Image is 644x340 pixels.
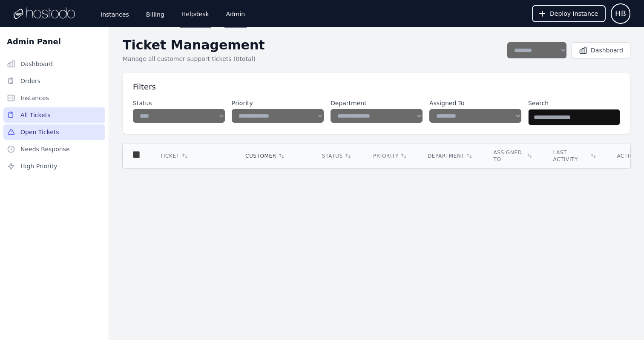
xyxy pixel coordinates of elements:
[428,153,473,159] div: Department
[245,153,302,159] div: Customer
[123,55,500,63] p: Manage all customer support tickets ( 0 total )
[133,99,225,107] label: Status
[3,141,105,157] a: Needs Response
[553,149,596,163] div: Last Activity
[429,99,521,107] label: Assigned To
[3,124,105,140] a: Open Tickets
[3,73,105,89] a: Orders
[532,5,606,22] button: Deploy Instance
[528,99,620,107] label: Search
[232,99,324,107] label: Priority
[331,99,423,107] label: Department
[373,153,407,159] div: Priority
[14,7,75,20] img: Logo
[3,107,105,123] a: All Tickets
[611,3,630,24] button: User menu
[160,153,225,159] div: Ticket
[572,42,630,58] button: Dashboard
[493,149,532,163] div: Assigned To
[133,82,620,92] h3: Filters
[3,90,105,106] a: Instances
[3,158,105,174] a: High Priority
[322,153,353,159] div: Status
[3,56,105,72] a: Dashboard
[615,8,626,20] span: HB
[7,36,61,48] h2: Admin Panel
[123,37,500,53] h2: Ticket Management
[550,9,598,18] span: Deploy Instance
